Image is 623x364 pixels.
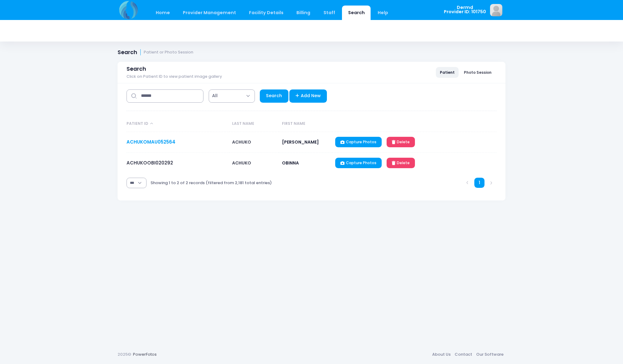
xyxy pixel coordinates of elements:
a: ACHUKOMAU052564 [127,139,175,145]
a: PowerFotos [133,351,157,357]
a: Capture Photos [335,137,382,147]
a: Staff [317,6,341,20]
th: Last Name: activate to sort column ascending [229,116,279,132]
span: All [209,89,255,103]
a: Provider Management [177,6,242,20]
a: Patient [436,67,459,77]
a: Contact [452,349,474,360]
span: All [212,93,218,99]
div: Showing 1 to 2 of 2 records (filtered from 2,181 total entries) [151,176,272,190]
a: Delete [387,158,415,168]
span: Dermd Provider ID: 101750 [444,5,486,14]
a: Delete [387,137,415,147]
a: Billing [291,6,316,20]
h1: Search [118,49,193,56]
a: Search [342,6,371,20]
img: image [490,4,502,16]
a: Facility Details [243,6,290,20]
a: ACHUKOOBI020292 [127,160,173,166]
span: ACHUKO [232,160,251,166]
a: Add New [289,89,327,103]
a: Our Software [474,349,505,360]
a: About Us [430,349,452,360]
span: OBINNA [282,160,299,166]
a: Home [150,6,176,20]
a: Capture Photos [335,158,382,168]
th: Patient ID: activate to sort column descending [127,116,229,132]
small: Patient or Photo Session [144,50,193,55]
span: [PERSON_NAME] [282,139,319,145]
span: ACHUKO [232,139,251,145]
a: Help [372,6,394,20]
th: First Name: activate to sort column ascending [279,116,332,132]
span: 2025© [118,351,131,357]
a: Search [260,89,288,103]
span: Search [127,66,146,72]
a: Photo Session [460,67,496,77]
a: 1 [474,178,484,188]
span: Click on Patient ID to view patient image gallery [127,74,222,79]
